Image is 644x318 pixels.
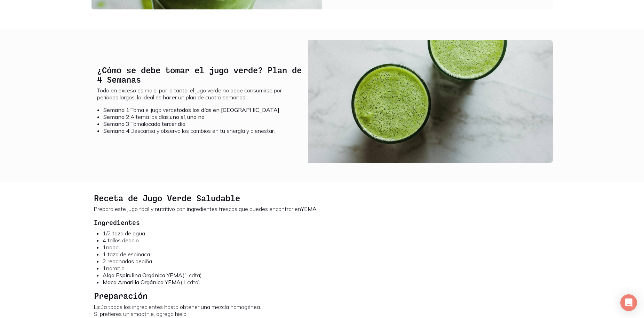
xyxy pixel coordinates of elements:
b: todos los días en [GEOGRAPHIC_DATA] [177,106,279,113]
li: Si prefieres un smoothie, agrega hielo. [94,310,550,317]
a: apio [128,237,139,244]
li: Alterna los días: . [103,113,303,120]
a: piña [142,258,152,265]
div: Open Intercom Messenger [620,294,637,311]
a: nopal [106,244,120,251]
b: uno sí, uno no [170,113,205,120]
li: 1 taza de espinaca [103,251,550,258]
li: 4 tallos de [103,237,550,244]
b: ¿Cómo se debe tomar el jugo verde? Plan de 4 Semanas [97,65,302,84]
a: Maca Amarilla Orgánica YEMA [103,279,181,286]
li: 1 [103,244,550,251]
li: Toma el jugo verde . [103,106,303,113]
b: YEMA [301,205,317,212]
b: Ingredientes [94,219,140,226]
li: Licúa todos los ingredientes hasta obtener una mezcla homogénea. [94,303,550,310]
b: Semana 3: [103,120,130,127]
b: Alga Espirulina Orgánica YEMA [103,272,182,279]
b: Semana 2: [103,113,130,120]
li: Tómalo . [103,120,303,127]
b: cada tercer día [148,120,185,127]
li: Descansa y observa los cambios en tu energía y bienestar. [103,127,303,134]
p: Prepara este jugo fácil y nutritivo con ingredientes frescos que puedes encontrar en [94,205,550,212]
b: Preparación [94,290,148,301]
li: (1 cdta) [103,272,550,279]
b: Receta de Jugo Verde Saludable [94,193,240,203]
li: 2 rebanadas de [103,258,550,265]
p: Todo en exceso es malo, por lo tanto, el jugo verde no debe consumirse por períodos largos, lo id... [97,87,303,101]
li: (1 cdta) [103,279,550,286]
b: Semana 4: [103,127,130,134]
li: 1/2 taza de agua [103,230,550,237]
b: Semana 1: [103,106,130,113]
li: 1 [103,265,550,272]
a: naranja [106,265,125,272]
